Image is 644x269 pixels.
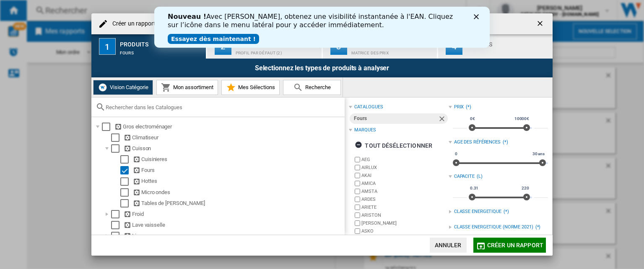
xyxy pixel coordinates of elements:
iframe: Intercom live chat bannière [154,7,490,48]
span: 10000€ [513,115,530,122]
div: Linge [124,232,343,240]
label: ARIETE [361,204,448,210]
span: Créer un rapport [487,242,543,249]
md-checkbox: Select [120,188,133,197]
label: AKAI [361,172,448,179]
div: Prix [454,104,464,110]
span: Vision Catégorie [108,84,148,90]
div: Marques [354,127,376,133]
div: Fours [120,46,203,55]
div: Fours [133,166,343,174]
div: Froid [124,210,343,218]
md-checkbox: Select [111,221,124,229]
ng-md-icon: getI18NText('BUTTONS.CLOSE_DIALOG') [536,19,546,29]
div: Climatiseur [124,133,343,142]
input: brand.name [355,205,360,210]
button: Mon assortiment [156,80,218,95]
input: brand.name [355,189,360,194]
div: CLASSE ENERGETIQUE (NORME 2021) [454,224,533,231]
label: AIRLUX [361,164,448,171]
input: brand.name [355,197,360,202]
span: Recherche [303,84,331,90]
md-checkbox: Select [111,133,124,142]
md-checkbox: Select [120,155,133,164]
div: Fermer [319,8,328,13]
div: tout désélectionner [355,138,432,153]
input: brand.name [355,173,360,178]
div: Cuisson [124,144,343,153]
button: Créer un rapport [473,238,546,253]
span: 30 ans [531,151,546,157]
button: getI18NText('BUTTONS.CLOSE_DIALOG') [532,15,549,32]
span: 0€ [469,115,476,122]
div: 1 [99,38,116,55]
label: ARISTON [361,212,448,218]
button: Recherche [283,80,341,95]
input: brand.name [355,220,360,226]
div: catalogues [354,104,383,110]
div: Produits [120,38,203,46]
button: tout désélectionner [352,138,435,153]
button: Mes Sélections [221,80,280,95]
button: Annuler [430,238,467,253]
div: Lave vaisselle [124,221,343,229]
div: (L) [477,173,548,180]
ng-md-icon: Retirer [438,115,448,125]
div: Options [467,38,549,46]
input: brand.name [355,228,360,234]
label: ASKO [361,228,448,234]
input: brand.name [355,181,360,186]
input: brand.name [355,157,360,162]
div: CAPACITE [454,173,475,180]
div: Age des références [454,139,501,146]
label: AMICA [361,180,448,187]
span: 0.31 [469,185,480,192]
md-checkbox: Select [111,210,124,218]
span: Mon assortiment [171,84,213,90]
md-dialog: Créer un ... [91,13,553,256]
button: 1 Produits Fours [91,34,207,59]
button: Vision Catégorie [93,80,153,95]
label: ARDES [361,196,448,202]
h4: Créer un rapport [108,20,156,28]
div: CLASSE ENERGETIQUE [454,208,501,215]
md-checkbox: Select [111,144,124,153]
input: Rechercher dans les Catalogues [106,104,340,110]
input: brand.name [355,213,360,218]
div: Selectionnez les types de produits à analyser [91,59,553,77]
label: AMSTA [361,188,448,195]
md-checkbox: Select [120,166,133,174]
md-checkbox: Select [120,177,133,185]
span: Mes Sélections [236,84,275,90]
div: Matrice des prix [351,46,434,55]
label: AEG [361,156,448,163]
div: Gros electroménager [114,123,343,131]
span: 220 [520,185,530,192]
img: wiser-icon-white.png [98,82,108,92]
div: Micro ondes [133,188,343,197]
button: 4 Options [438,34,553,59]
md-checkbox: Select [111,232,124,240]
div: Fours [354,113,437,124]
span: 0 [454,151,459,157]
div: Tables de [PERSON_NAME] [133,199,343,208]
label: [PERSON_NAME] [361,220,448,226]
md-checkbox: Select [102,123,114,131]
input: brand.name [355,165,360,170]
div: Profil par défaut (2) [236,46,318,55]
div: Cuisinieres [133,155,343,164]
md-checkbox: Select [120,199,133,208]
div: Hottes [133,177,343,185]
